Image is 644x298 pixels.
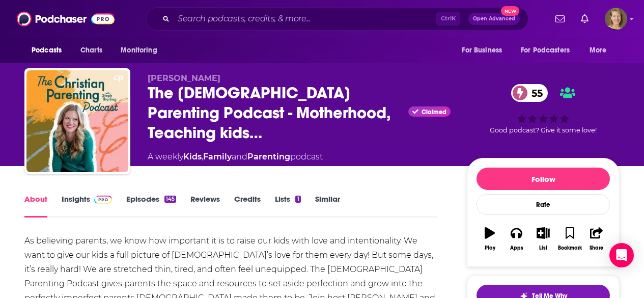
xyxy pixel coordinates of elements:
a: About [24,194,47,218]
span: and [232,152,247,161]
div: A weekly podcast [148,151,323,163]
a: Similar [315,194,340,218]
button: open menu [114,41,170,60]
div: 1 [295,196,300,203]
button: Bookmark [556,221,583,257]
span: Good podcast? Give it some love! [490,126,597,134]
button: Play [477,221,503,257]
span: Podcasts [32,43,62,58]
span: New [501,6,519,16]
div: Rate [477,194,610,215]
span: Monitoring [121,43,157,58]
img: Podchaser Pro [94,196,112,204]
div: Play [485,245,495,251]
span: Charts [80,43,102,58]
div: Share [590,245,603,251]
div: 145 [164,196,176,203]
div: 55Good podcast? Give it some love! [467,73,620,145]
button: Show profile menu [605,8,627,30]
img: The Christian Parenting Podcast - Motherhood, Teaching kids about Jesus, Intentional parenting, R... [26,70,128,172]
a: Charts [74,41,108,60]
input: Search podcasts, credits, & more... [174,11,436,27]
div: Search podcasts, credits, & more... [146,7,528,31]
a: Lists1 [275,194,300,218]
span: 55 [521,84,548,102]
a: InsightsPodchaser Pro [62,194,112,218]
span: For Business [462,43,502,58]
a: Family [203,152,232,161]
a: Show notifications dropdown [577,10,593,28]
a: Show notifications dropdown [551,10,569,28]
div: Open Intercom Messenger [609,243,634,267]
span: More [590,43,607,58]
span: , [202,152,203,161]
button: open menu [514,41,584,60]
button: Share [583,221,610,257]
span: Logged in as tvdockum [605,8,627,30]
button: open menu [582,41,620,60]
span: For Podcasters [521,43,570,58]
div: List [539,245,547,251]
button: Apps [503,221,529,257]
button: List [530,221,556,257]
img: Podchaser - Follow, Share and Rate Podcasts [17,9,115,29]
span: Claimed [422,110,446,115]
span: Ctrl K [436,12,460,25]
span: [PERSON_NAME] [148,73,220,83]
button: Follow [477,168,610,190]
a: 55 [511,84,548,102]
div: Bookmark [558,245,582,251]
button: Open AdvancedNew [468,13,520,25]
span: Open Advanced [473,16,515,21]
a: Parenting [247,152,290,161]
div: Apps [510,245,523,251]
a: Episodes145 [126,194,176,218]
a: Credits [234,194,261,218]
a: Kids [183,152,202,161]
button: open menu [24,41,75,60]
button: open menu [455,41,515,60]
a: Reviews [190,194,220,218]
img: User Profile [605,8,627,30]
